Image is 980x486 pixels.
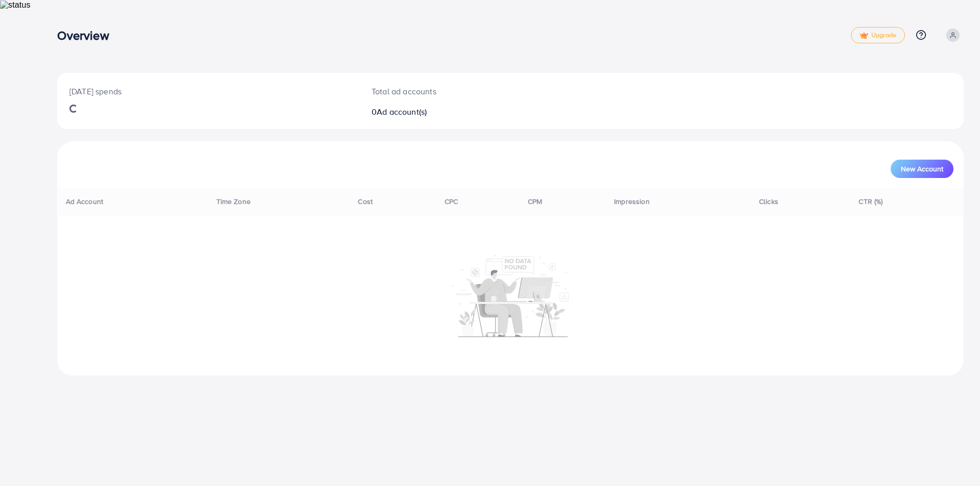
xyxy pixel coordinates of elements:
h3: Overview [57,28,117,43]
p: [DATE] spends [69,85,347,97]
button: New Account [891,160,953,178]
span: Upgrade [860,32,896,39]
span: Ad account(s) [377,106,427,117]
a: tickUpgrade [851,27,905,43]
span: New Account [901,165,943,172]
h2: 0 [372,107,574,117]
img: tick [860,32,868,39]
p: Total ad accounts [372,85,574,97]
